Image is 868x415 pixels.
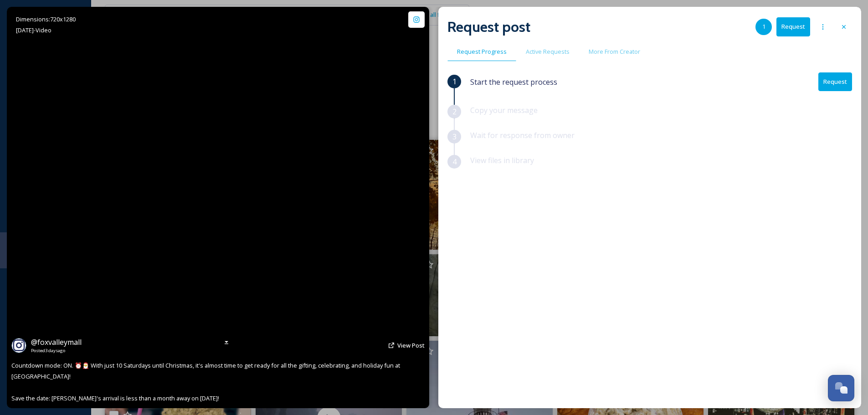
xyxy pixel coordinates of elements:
span: 2 [452,106,457,117]
span: More From Creator [589,47,640,56]
span: 3 [452,131,457,142]
span: [DATE] - Video [16,26,51,34]
a: @foxvalleymall [31,337,82,348]
span: Copy your message [470,105,538,115]
span: Wait for response from owner [470,130,575,140]
span: Countdown mode: ON. ⏰🎅 With just 10 Saturdays until Christmas, it's almost time to get ready for ... [11,361,401,402]
span: Posted 3 days ago [31,348,82,354]
button: Request [818,72,852,91]
span: 1 [762,22,765,31]
span: 1 [452,76,457,87]
span: Dimensions: 720 x 1280 [16,15,76,23]
button: Request [776,17,810,36]
span: Active Requests [526,47,570,56]
a: View Post [397,341,425,350]
span: 4 [452,156,457,167]
video: Countdown mode: ON. ⏰🎅 With just 10 Saturdays until Christmas, it's almost time to get ready for ... [105,7,331,408]
button: Open Chat [828,375,854,401]
span: Request Progress [457,47,507,56]
span: View files in library [470,155,534,165]
span: Start the request process [470,77,557,87]
span: @ foxvalleymall [31,337,82,347]
h2: Request post [447,16,530,38]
